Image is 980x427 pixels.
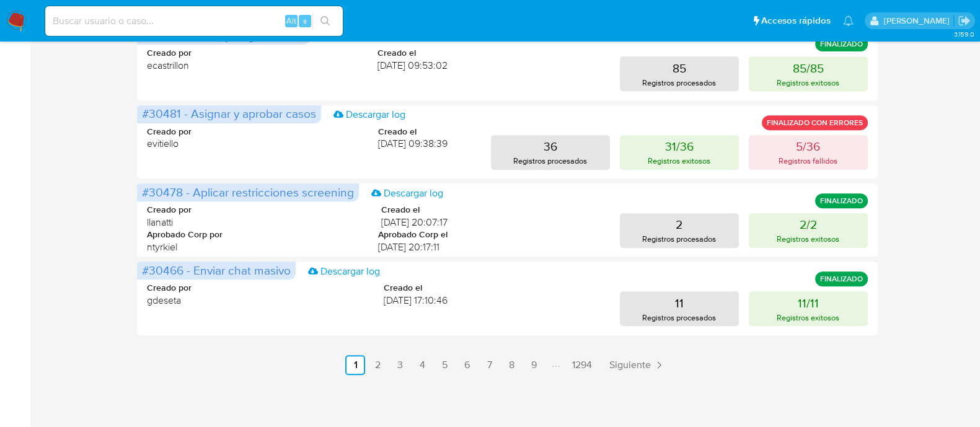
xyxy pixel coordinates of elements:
[312,12,338,30] button: search-icon
[843,15,854,26] a: Notificaciones
[303,15,307,27] span: s
[286,15,296,27] span: Alt
[45,13,343,29] input: Buscar usuario o caso...
[958,14,971,27] a: Salir
[883,15,953,27] p: yanina.loff@mercadolibre.com
[953,29,974,39] span: 3.159.0
[761,14,831,27] span: Accesos rápidos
